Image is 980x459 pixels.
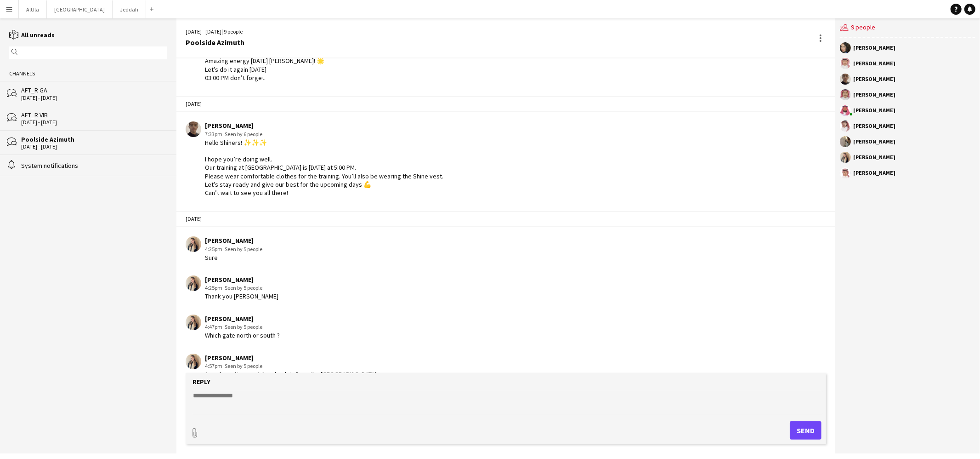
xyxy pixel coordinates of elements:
[186,28,244,36] div: [DATE] - [DATE] | 9 people
[9,31,55,39] a: All unreads
[205,292,278,300] div: Thank you [PERSON_NAME]
[205,236,262,245] div: [PERSON_NAME]
[21,143,167,150] div: [DATE] - [DATE]
[853,61,895,66] div: [PERSON_NAME]
[21,86,167,94] div: AFT_R GA
[853,139,895,144] div: [PERSON_NAME]
[205,253,262,262] div: Sure
[193,378,210,386] label: Reply
[186,38,244,46] div: Poolside Azimuth
[205,284,278,292] div: 4:25pm
[222,246,262,252] span: · Seen by 5 people
[205,57,324,82] div: Amazing energy [DATE] [PERSON_NAME]! 🌟 Let’s do it again [DATE] 03:00 PM don’t forget.
[21,111,167,119] div: AFT_R VIB
[205,370,377,379] div: App doesn’t accept the check in from the [GEOGRAPHIC_DATA]
[853,92,895,98] div: [PERSON_NAME]
[113,0,146,18] button: Jeddah
[222,323,262,330] span: · Seen by 5 people
[205,130,443,138] div: 7:33pm
[205,138,443,197] div: Hello Shiners! ✨✨✨ I hope you’re doing well. Our training at [GEOGRAPHIC_DATA] is [DATE] at 5:00 ...
[205,354,377,362] div: [PERSON_NAME]
[840,18,975,38] div: 9 people
[853,45,895,51] div: [PERSON_NAME]
[205,245,262,253] div: 4:25pm
[853,170,895,176] div: [PERSON_NAME]
[222,284,262,291] span: · Seen by 5 people
[222,131,262,138] span: · Seen by 6 people
[19,0,47,18] button: AlUla
[853,76,895,82] div: [PERSON_NAME]
[222,362,262,369] span: · Seen by 5 people
[205,121,443,130] div: [PERSON_NAME]
[790,421,821,440] button: Send
[205,275,278,284] div: [PERSON_NAME]
[21,135,167,143] div: Poolside Azimuth
[853,108,895,113] div: [PERSON_NAME]
[205,362,377,370] div: 4:57pm
[853,123,895,129] div: [PERSON_NAME]
[176,96,835,112] div: [DATE]
[205,315,280,323] div: [PERSON_NAME]
[21,161,167,170] div: System notifications
[47,0,113,18] button: [GEOGRAPHIC_DATA]
[176,211,835,227] div: [DATE]
[853,155,895,160] div: [PERSON_NAME]
[21,119,167,126] div: [DATE] - [DATE]
[205,331,280,339] div: Which gate north or south ?
[21,95,167,101] div: [DATE] - [DATE]
[205,323,280,331] div: 4:47pm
